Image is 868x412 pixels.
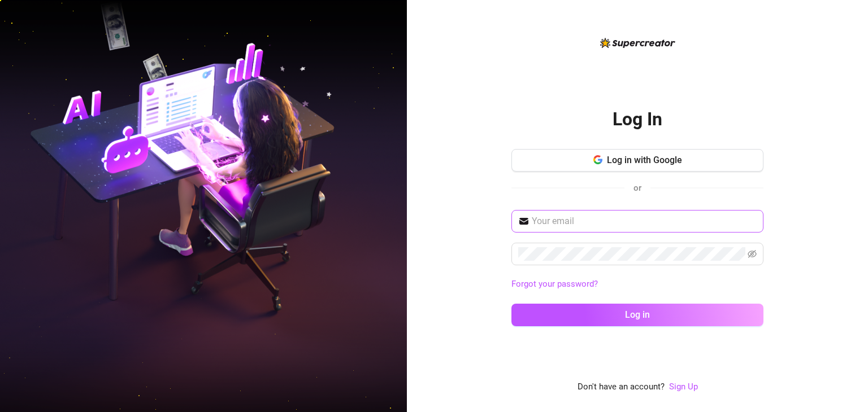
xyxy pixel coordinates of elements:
button: Log in [511,304,763,326]
a: Forgot your password? [511,278,763,291]
a: Sign Up [669,380,698,394]
button: Log in with Google [511,149,763,172]
h2: Log In [613,108,662,131]
span: eye-invisible [748,249,757,258]
span: Don't have an account? [578,380,665,394]
img: logo-BBDzfeDw.svg [600,38,675,48]
a: Sign Up [669,382,698,392]
span: Log in with Google [607,155,682,165]
a: Forgot your password? [511,279,598,289]
span: Log in [625,309,650,320]
input: Your email [532,214,757,228]
span: or [633,183,641,193]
